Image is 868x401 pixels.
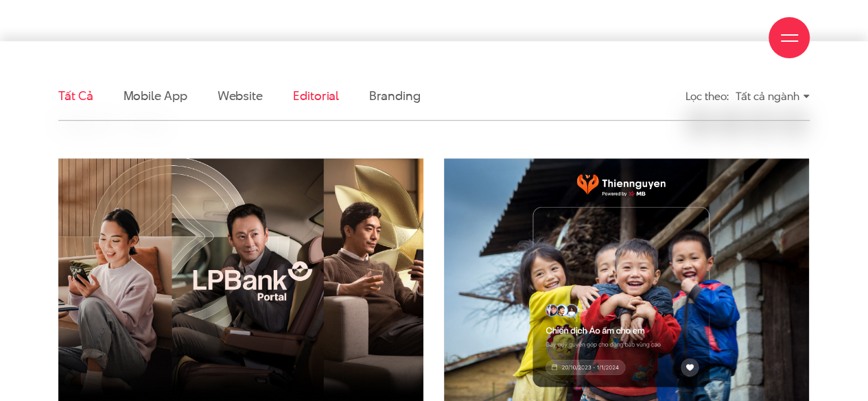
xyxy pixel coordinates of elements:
a: Mobile app [123,87,187,104]
a: Tất cả [58,87,93,104]
div: Tất cả ngành [736,84,810,108]
a: Branding [369,87,420,104]
div: Lọc theo: [685,84,729,108]
a: Website [218,87,263,104]
a: Editorial [293,87,339,104]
